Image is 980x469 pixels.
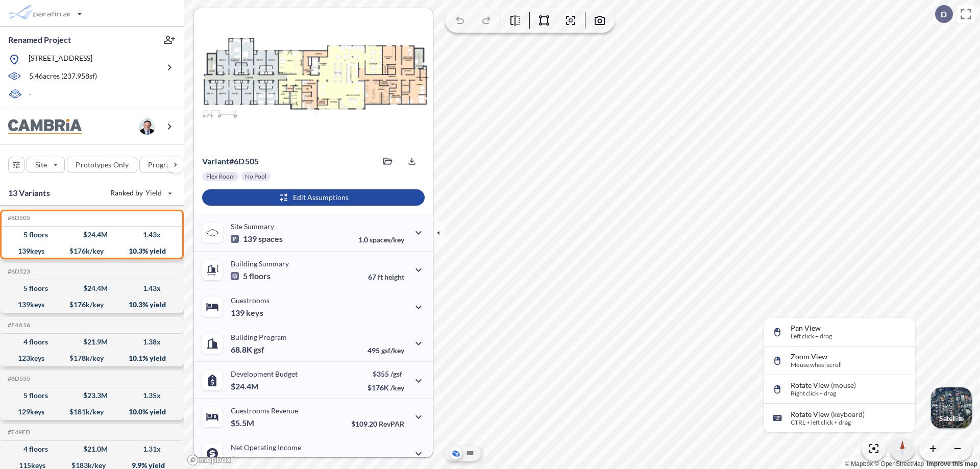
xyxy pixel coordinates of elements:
h5: Click to copy the code [6,429,30,436]
p: Guestrooms Revenue [231,406,298,415]
span: /key [390,383,404,392]
img: user logo [139,118,155,135]
h5: Click to copy the code [6,375,30,382]
span: spaces/key [370,235,404,244]
p: - [29,89,31,101]
a: Mapbox homepage [187,454,232,466]
span: keys [246,308,263,318]
img: Switcher Image [931,387,972,428]
a: OpenStreetMap [874,460,924,467]
a: Improve this map [927,460,977,467]
p: 5.46 acres ( 237,958 sf) [29,71,97,82]
img: BrandImage [8,119,82,135]
span: gsf [254,344,264,355]
h5: Click to copy the code [6,214,30,221]
p: 139 [231,308,263,318]
p: Site [35,160,47,170]
span: /gsf [390,369,402,378]
span: floors [249,271,271,281]
p: $24.4M [231,381,260,391]
p: $5.5M [231,418,256,428]
p: 68.8K [231,344,264,355]
p: Renamed Project [8,34,71,45]
span: (keyboard) [831,410,865,418]
p: Left click + drag [791,333,832,340]
button: Prototypes Only [67,157,137,173]
button: Switcher ImageSatellite [931,387,972,428]
button: Ranked by Yield [102,185,179,201]
p: 67 [368,273,404,281]
span: Yield [145,188,162,198]
button: Aerial View [450,447,462,459]
button: Site [27,157,65,173]
p: 5 [231,271,271,281]
span: margin [382,456,404,465]
p: Program [148,160,177,170]
p: No Pool [245,172,266,181]
p: Edit Assumptions [293,192,349,203]
p: Net Operating Income [231,443,301,452]
p: Satellite [939,414,964,423]
h5: Click to copy the code [6,268,30,275]
p: CTRL + left click + drag [791,419,865,426]
p: $2.5M [231,455,256,465]
button: Site Plan [464,447,476,459]
p: # 6d505 [202,156,259,166]
p: $109.20 [351,419,404,428]
p: 13 Variants [8,187,50,199]
p: 495 [367,346,404,355]
p: Building Summary [231,259,289,268]
a: Mapbox [845,460,873,467]
p: $176K [367,383,404,392]
p: Right click + drag [791,390,856,397]
p: Site Summary [231,222,274,231]
p: Flex Room [206,172,235,181]
p: Rotate View [791,381,856,389]
p: Guestrooms [231,296,269,305]
p: Building Program [231,333,287,341]
p: [STREET_ADDRESS] [29,53,92,66]
p: $355 [367,369,404,378]
p: Mouse wheel scroll [791,361,842,368]
span: spaces [258,234,283,244]
button: Edit Assumptions [202,189,425,206]
p: 139 [231,234,283,244]
span: gsf/key [381,346,404,355]
p: 45.0% [361,456,404,465]
span: ft [378,273,383,281]
p: Rotate View [791,410,865,418]
p: Prototypes Only [76,160,129,170]
span: (mouse) [831,381,856,389]
p: Development Budget [231,369,298,378]
p: 1.0 [358,235,404,244]
h5: Click to copy the code [6,322,30,329]
p: Pan View [791,324,832,332]
p: D [941,10,947,19]
span: height [384,273,404,281]
span: RevPAR [379,419,404,428]
span: Variant [202,156,229,166]
p: Zoom View [791,353,842,361]
button: Program [139,157,194,173]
